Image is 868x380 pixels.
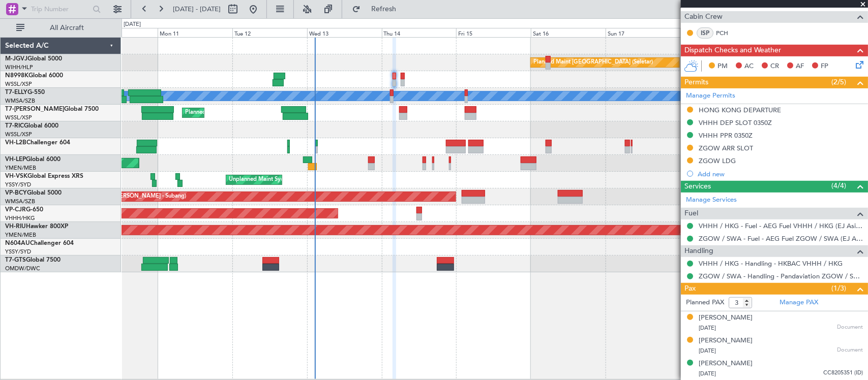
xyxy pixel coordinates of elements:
div: ZGOW ARR SLOT [699,144,753,152]
span: VH-LEP [5,156,26,163]
span: Cabin Crew [684,11,723,23]
a: N604AUChallenger 604 [5,240,74,246]
a: VH-VSKGlobal Express XRS [5,173,83,179]
span: M-JGVJ [5,56,27,62]
div: [PERSON_NAME] [699,313,753,323]
span: T7-RIC [5,123,24,129]
span: Services [684,181,711,193]
span: (4/4) [831,180,846,191]
span: N8998K [5,73,28,79]
span: All Aircraft [26,24,107,31]
a: VH-RIUHawker 800XP [5,224,68,230]
span: CC8205351 (ID) [823,369,863,377]
span: Dispatch Checks and Weather [684,45,781,56]
div: HONG KONG DEPARTURE [699,106,781,114]
a: N8998KGlobal 6000 [5,73,63,79]
a: Manage Services [686,195,737,205]
div: Add new [698,170,863,178]
div: Thu 14 [382,28,457,37]
span: CR [770,61,779,72]
span: Document [837,323,863,332]
div: Mon 11 [158,28,232,37]
input: Trip Number [31,2,89,17]
span: VH-L2B [5,140,26,146]
div: [PERSON_NAME] [699,359,753,369]
a: OMDW/DWC [5,265,40,272]
span: Handling [684,245,713,257]
a: WSSL/XSP [5,131,32,138]
span: [DATE] [699,370,716,377]
a: YMEN/MEB [5,164,36,172]
button: Refresh [347,1,408,17]
div: Unplanned Maint Sydney ([PERSON_NAME] Intl) [229,172,354,187]
span: VH-RIU [5,224,26,230]
span: AC [744,61,754,72]
span: [DATE] [699,347,716,355]
div: ZGOW LDG [699,156,736,165]
span: Permits [684,77,708,88]
span: (2/5) [831,77,846,87]
span: VH-VSK [5,173,27,179]
div: [PERSON_NAME] [699,336,753,346]
a: M-JGVJGlobal 5000 [5,56,62,62]
button: All Aircraft [11,20,110,36]
span: Refresh [363,6,405,13]
div: [DATE] [124,20,141,29]
span: FP [821,61,828,72]
a: ZGOW / SWA - Handling - Pandaviation ZGOW / SWA [699,272,863,280]
span: N604AU [5,240,30,246]
div: Sun 17 [606,28,680,37]
span: AF [796,61,804,72]
span: Document [837,346,863,355]
a: WMSA/SZB [5,198,35,205]
div: ISP [697,27,713,39]
a: VP-CJRG-650 [5,207,43,213]
a: VHHH / HKG - Handling - HKBAC VHHH / HKG [699,259,843,268]
span: T7-[PERSON_NAME] [5,106,64,112]
a: WMSA/SZB [5,97,35,105]
a: ZGOW / SWA - Fuel - AEG Fuel ZGOW / SWA (EJ Asia Only) [699,234,863,243]
a: WIHH/HLP [5,64,33,71]
span: VP-CJR [5,207,26,213]
div: Wed 13 [307,28,382,37]
span: [DATE] - [DATE] [173,5,221,14]
span: T7-GTS [5,257,26,263]
label: Planned PAX [686,298,724,308]
a: VH-LEPGlobal 6000 [5,156,61,163]
a: WSSL/XSP [5,80,32,88]
span: VP-BCY [5,190,27,196]
a: WSSL/XSP [5,114,32,121]
a: YSSY/SYD [5,248,31,256]
a: VP-BCYGlobal 5000 [5,190,62,196]
a: YMEN/MEB [5,231,36,239]
a: VH-L2BChallenger 604 [5,140,70,146]
span: (1/3) [831,283,846,294]
span: Pax [684,283,696,295]
div: VHHH DEP SLOT 0350Z [699,118,772,127]
a: Manage Permits [686,91,735,101]
div: Tue 12 [232,28,307,37]
a: VHHH / HKG - Fuel - AEG Fuel VHHH / HKG (EJ Asia Only) [699,221,863,230]
a: T7-ELLYG-550 [5,89,45,96]
div: Planned Maint [GEOGRAPHIC_DATA] ([GEOGRAPHIC_DATA]) [185,105,345,120]
a: T7-[PERSON_NAME]Global 7500 [5,106,99,112]
a: VHHH/HKG [5,214,35,222]
span: PM [717,61,728,72]
div: Sat 16 [531,28,606,37]
div: Mon 18 [680,28,755,37]
span: [DATE] [699,324,716,332]
a: YSSY/SYD [5,181,31,188]
span: T7-ELLY [5,89,27,96]
a: T7-GTSGlobal 7500 [5,257,61,263]
div: Fri 15 [456,28,531,37]
div: Planned Maint [GEOGRAPHIC_DATA] (Seletar) [533,55,653,70]
a: PCH [716,28,739,38]
span: Fuel [684,208,698,219]
a: T7-RICGlobal 6000 [5,123,58,129]
div: VHHH PPR 0350Z [699,131,753,140]
a: Manage PAX [780,298,818,308]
